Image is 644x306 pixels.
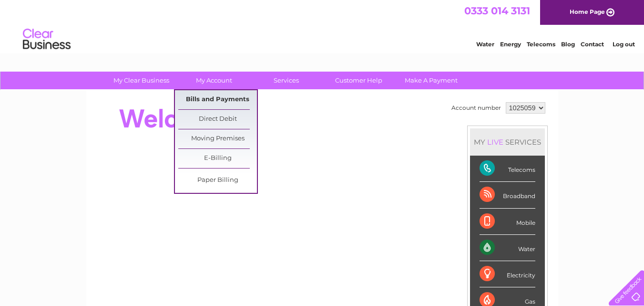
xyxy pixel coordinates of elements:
[449,100,503,116] td: Account number
[319,72,398,89] a: Customer Help
[178,110,257,129] a: Direct Debit
[102,72,181,89] a: My Clear Business
[247,72,326,89] a: Services
[178,171,257,190] a: Paper Billing
[527,41,555,48] a: Telecoms
[480,156,535,182] div: Telecoms
[470,128,545,156] div: MY SERVICES
[561,41,575,48] a: Blog
[480,182,535,208] div: Broadband
[581,41,604,48] a: Contact
[22,25,71,54] img: logo.png
[178,90,257,109] a: Bills and Payments
[485,137,505,147] div: LIVE
[392,72,470,89] a: Make A Payment
[480,261,535,287] div: Electricity
[480,209,535,235] div: Mobile
[613,41,635,48] a: Log out
[97,5,548,46] div: Clear Business is a trading name of Verastar Limited (registered in [GEOGRAPHIC_DATA] No. 3667643...
[174,72,253,89] a: My Account
[500,41,521,48] a: Energy
[178,129,257,148] a: Moving Premises
[476,41,494,48] a: Water
[464,5,530,17] a: 0333 014 3131
[178,149,257,168] a: E-Billing
[480,235,535,261] div: Water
